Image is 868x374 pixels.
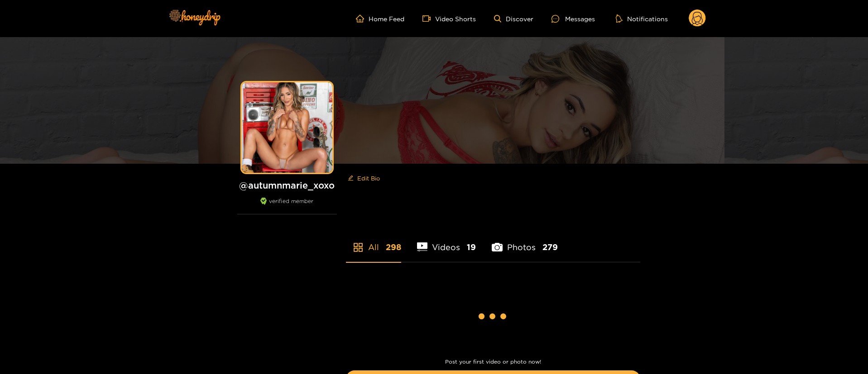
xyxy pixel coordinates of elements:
[494,15,533,23] a: Discover
[353,242,364,253] span: appstore
[356,14,369,23] span: home
[348,175,354,182] span: edit
[386,241,401,253] span: 298
[357,174,380,183] span: Edit Bio
[346,171,382,185] button: editEdit Bio
[346,359,640,365] p: Post your first video or photo now!
[542,241,558,253] span: 279
[237,198,337,214] div: verified member
[551,14,595,24] div: Messages
[613,14,671,23] button: Notifications
[356,14,404,23] a: Home Feed
[492,221,558,262] li: Photos
[422,14,476,23] a: Video Shorts
[422,14,435,23] span: video-camera
[237,180,337,191] h1: @ autumnmarie_xoxo
[346,221,401,262] li: All
[467,241,476,253] span: 19
[417,221,476,262] li: Videos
